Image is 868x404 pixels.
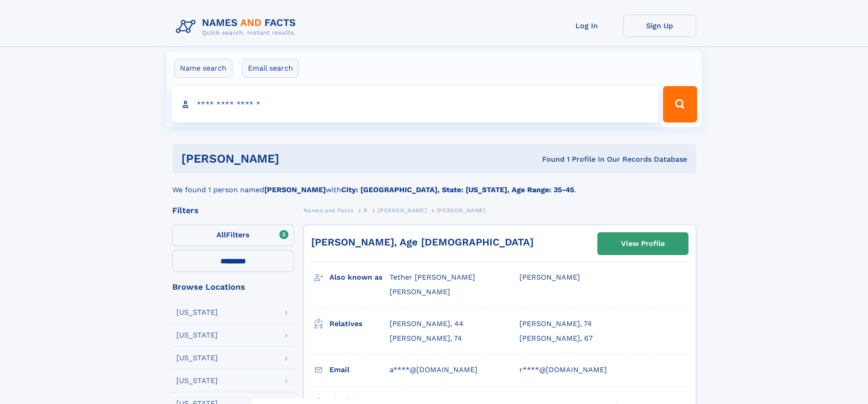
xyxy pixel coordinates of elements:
[311,236,534,248] a: [PERSON_NAME], Age [DEMOGRAPHIC_DATA]
[663,86,697,123] button: Search Button
[378,205,426,216] a: [PERSON_NAME]
[598,233,688,255] a: View Profile
[390,273,475,281] span: Tether [PERSON_NAME]
[550,15,623,37] a: Log In
[216,230,226,239] span: All
[176,377,218,384] div: [US_STATE]
[378,207,426,214] span: [PERSON_NAME]
[172,225,294,246] label: Filters
[171,86,659,123] input: search input
[390,333,462,343] a: [PERSON_NAME], 74
[172,174,696,195] div: We found 1 person named with .
[172,283,294,291] div: Browse Locations
[364,205,368,216] a: R
[437,207,486,214] span: [PERSON_NAME]
[181,153,411,164] h1: [PERSON_NAME]
[329,316,390,332] h3: Relatives
[519,273,580,281] span: [PERSON_NAME]
[329,362,390,378] h3: Email
[390,287,450,296] span: [PERSON_NAME]
[623,15,696,37] a: Sign Up
[329,270,390,285] h3: Also known as
[411,154,687,164] div: Found 1 Profile In Our Records Database
[364,207,368,214] span: R
[390,319,463,329] a: [PERSON_NAME], 44
[341,185,574,194] b: City: [GEOGRAPHIC_DATA], State: [US_STATE], Age Range: 35-45
[242,59,299,78] label: Email search
[172,15,303,39] img: Logo Names and Facts
[176,309,218,316] div: [US_STATE]
[519,319,592,329] a: [PERSON_NAME], 74
[519,333,593,343] a: [PERSON_NAME], 67
[172,206,294,215] div: Filters
[176,354,218,362] div: [US_STATE]
[264,185,326,194] b: [PERSON_NAME]
[621,233,665,254] div: View Profile
[303,205,354,216] a: Names and Facts
[174,59,232,78] label: Name search
[176,332,218,339] div: [US_STATE]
